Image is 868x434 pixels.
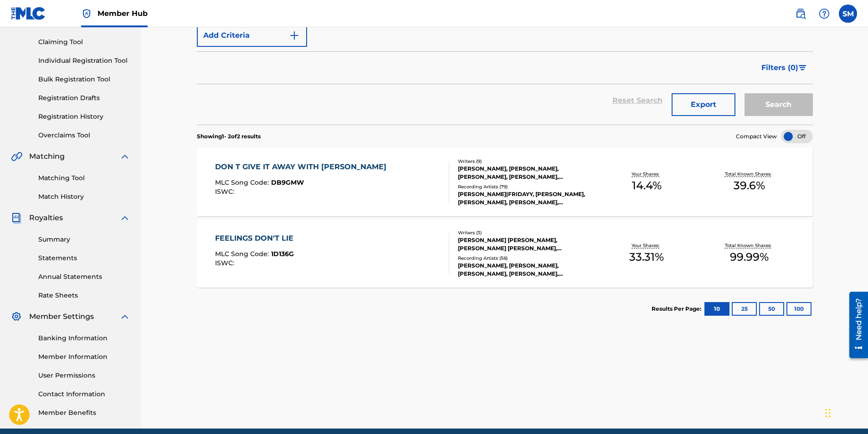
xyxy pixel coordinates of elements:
p: Your Shares: [632,242,662,249]
a: Public Search [791,5,810,23]
img: Top Rightsholder [81,8,92,19]
a: Statements [38,253,130,263]
span: Member Settings [29,311,94,322]
img: expand [119,212,130,223]
span: 14.4 % [632,177,662,194]
a: Individual Registration Tool [38,56,130,66]
span: 33.31 % [629,249,664,265]
span: MLC Song Code : [215,250,271,258]
span: Compact View [736,132,777,141]
span: Matching [29,151,65,162]
img: 9d2ae6d4665cec9f34b9.svg [289,30,300,41]
div: Recording Artists ( 79 ) [458,183,596,190]
iframe: Resource Center [842,288,868,362]
a: Annual Statements [38,272,130,282]
a: Contact Information [38,389,130,399]
span: Filters ( 0 ) [761,62,798,73]
a: Claiming Tool [38,37,130,47]
span: 39.6 % [734,177,765,194]
span: Member Hub [98,8,148,19]
a: Matching Tool [38,173,130,183]
span: MLC Song Code : [215,178,271,187]
img: Matching [11,151,22,162]
span: ISWC : [215,259,236,267]
div: User Menu [839,5,857,23]
button: 100 [786,302,812,316]
img: search [795,8,806,19]
button: Add Criteria [197,24,307,47]
span: 1D136G [271,250,294,258]
img: expand [119,151,130,162]
a: Match History [38,192,130,202]
p: Total Known Shares: [725,242,774,249]
a: Summary [38,235,130,244]
div: Writers ( 9 ) [458,158,596,165]
img: help [819,8,830,19]
img: filter [799,65,806,71]
a: Banking Information [38,333,130,343]
button: 10 [704,302,729,316]
div: [PERSON_NAME]|FRIDAYY, [PERSON_NAME], [PERSON_NAME], [PERSON_NAME], [PERSON_NAME],[PERSON_NAME], ... [458,190,596,207]
button: Export [672,93,735,116]
a: Bulk Registration Tool [38,75,130,84]
p: Results Per Page: [652,305,704,313]
p: Showing 1 - 2 of 2 results [197,132,261,141]
img: expand [119,311,130,322]
div: [PERSON_NAME] [PERSON_NAME], [PERSON_NAME] [PERSON_NAME], [PERSON_NAME] [458,236,596,252]
div: [PERSON_NAME], [PERSON_NAME], [PERSON_NAME], [PERSON_NAME], [PERSON_NAME], [PERSON_NAME], [PERSON... [458,165,596,181]
a: Registration Drafts [38,93,130,103]
a: Overclaims Tool [38,131,130,140]
div: [PERSON_NAME], [PERSON_NAME], [PERSON_NAME], [PERSON_NAME], [PERSON_NAME] [458,262,596,278]
div: FEELINGS DON'T LIE [215,233,298,244]
span: ISWC : [215,187,236,196]
a: User Permissions [38,371,130,380]
span: Royalties [29,212,63,223]
img: Member Settings [11,311,22,322]
div: Drag [825,399,831,427]
a: Registration History [38,112,130,121]
a: Member Benefits [38,408,130,418]
p: Total Known Shares: [725,171,774,177]
button: 25 [732,302,757,316]
img: MLC Logo [11,7,46,20]
div: DON T GIVE IT AWAY WITH [PERSON_NAME] [215,161,391,172]
div: Writers ( 3 ) [458,229,596,236]
button: 50 [759,302,784,316]
a: FEELINGS DON'T LIEMLC Song Code:1D136GISWC:Writers (3)[PERSON_NAME] [PERSON_NAME], [PERSON_NAME] ... [197,219,813,288]
a: Rate Sheets [38,291,130,300]
div: Recording Artists ( 58 ) [458,255,596,262]
iframe: Chat Widget [822,390,868,434]
p: Your Shares: [632,171,662,177]
img: Royalties [11,212,22,223]
span: 99.99 % [730,249,769,265]
a: DON T GIVE IT AWAY WITH [PERSON_NAME]MLC Song Code:DB9GMWISWC:Writers (9)[PERSON_NAME], [PERSON_N... [197,148,813,216]
a: Member Information [38,352,130,362]
span: DB9GMW [271,178,304,187]
button: Filters (0) [756,56,813,79]
div: Help [815,5,833,23]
